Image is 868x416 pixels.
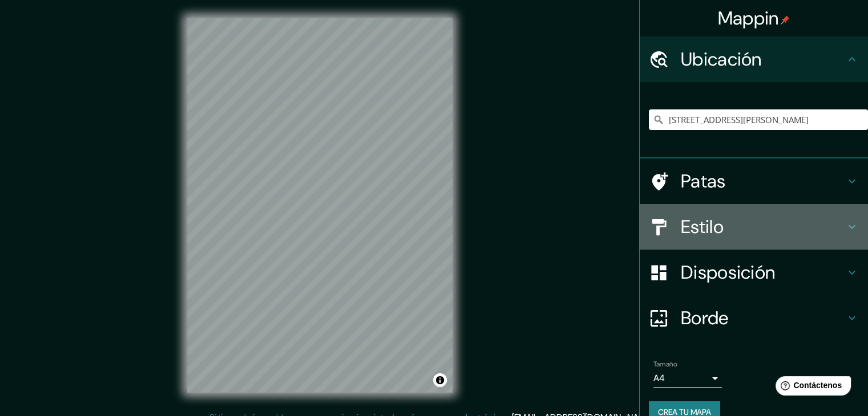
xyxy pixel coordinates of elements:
font: Estilo [681,215,724,239]
font: Ubicación [681,47,762,71]
input: Elige tu ciudad o zona [649,109,868,130]
canvas: Mapa [187,18,453,393]
font: Borde [681,306,729,330]
button: Activar o desactivar atribución [433,373,447,387]
div: Borde [640,295,868,341]
font: A4 [653,372,665,384]
img: pin-icon.png [781,15,790,25]
div: Ubicación [640,36,868,82]
font: Patas [681,169,726,193]
font: Tamaño [653,360,677,369]
iframe: Lanzador de widgets de ayuda [766,372,855,403]
div: A4 [653,369,722,388]
div: Patas [640,158,868,204]
div: Estilo [640,204,868,250]
div: Disposición [640,250,868,295]
font: Disposición [681,260,775,284]
font: Mappin [718,6,779,30]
